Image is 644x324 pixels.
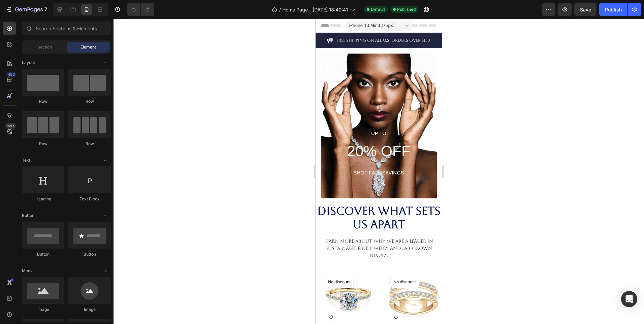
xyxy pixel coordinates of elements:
div: Button [68,251,111,257]
span: Element [80,44,96,50]
span: Save [580,7,591,12]
span: Button [22,213,34,219]
span: Media [22,268,34,274]
div: Button [22,251,64,257]
a: Classic Round Lab-Grown Stone Ring [4,252,61,309]
p: No discount [12,260,35,266]
span: Text [22,157,30,163]
button: Publish [599,3,627,16]
div: Row [68,98,111,104]
span: Toggle open [100,265,111,276]
div: Image [68,306,111,313]
span: Published [397,6,416,12]
div: Row [22,98,64,104]
div: Undo/Redo [127,3,154,16]
p: No discount [78,260,100,266]
span: / [279,6,281,13]
div: Row [22,141,64,147]
a: Double Row Lab-Grown Stone Ring [69,252,127,309]
span: Toggle open [100,210,111,221]
span: Home Page - [DATE] 18:40:41 [282,6,348,13]
div: Text Block [68,196,111,202]
span: Default [371,6,385,12]
div: Beta [5,123,16,129]
div: Image [22,306,64,313]
p: 7 [44,5,47,13]
input: Search Sections & Elements [22,22,111,35]
span: Toggle open [100,57,111,68]
iframe: Design area [316,19,442,324]
span: Section [37,44,52,50]
span: Layout [22,60,35,66]
button: Save [574,3,597,16]
button: 7 [3,3,50,16]
div: Row [68,141,111,147]
span: Toggle open [100,155,111,166]
div: Open Intercom Messenger [621,291,637,307]
div: 450 [6,72,16,77]
div: Heading [22,196,64,202]
div: Publish [605,6,622,13]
